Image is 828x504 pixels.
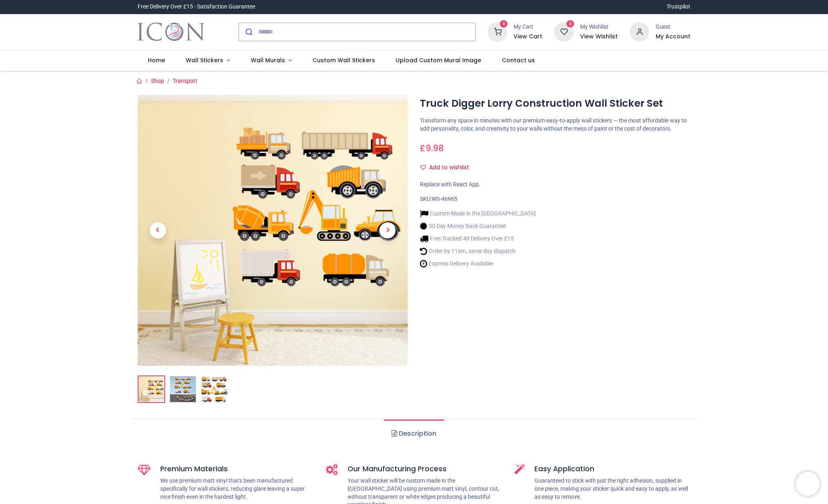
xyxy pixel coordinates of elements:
sup: 0 [566,20,574,28]
div: My Wishlist [580,23,618,31]
a: 0 [488,28,507,34]
a: Description [384,420,444,448]
li: Express Delivery Available [420,259,536,268]
li: 30 Day Money Back Guarantee [420,222,536,230]
p: We use premium matt vinyl that's been manufactured specifically for wall stickers, reducing glare... [160,477,314,501]
span: 9.98 [426,142,444,154]
div: SKU: [420,195,690,203]
a: View Cart [514,33,542,41]
h1: Truck Digger Lorry Construction Wall Sticker Set [420,97,690,110]
sup: 0 [500,20,507,28]
img: WS-46965-02 [170,376,196,402]
button: Submit [239,23,258,41]
div: Replace with React App. [420,181,690,189]
a: Previous [138,135,178,325]
span: Previous [150,222,166,238]
div: Guest [656,23,690,31]
a: Shop [151,78,164,84]
iframe: Brevo live chat [796,472,820,496]
a: Logo of Icon Wall Stickers [138,21,204,43]
h5: Premium Materials [160,464,314,474]
img: WS-46965-03 [201,376,227,402]
a: View Wishlist [580,33,618,41]
span: Contact us [502,56,535,64]
a: 0 [554,28,574,34]
span: Custom Wall Stickers [312,56,375,64]
span: WS-46965 [432,196,457,202]
p: Guaranteed to stick with just the right adhesion, supplied in one piece, making your sticker quic... [535,477,691,501]
img: Icon Wall Stickers [138,21,204,43]
a: Wall Murals [241,50,302,71]
li: Order by 11am, same day dispatch [420,247,536,255]
a: Wall Stickers [176,50,241,71]
i: Add to wishlist [420,164,426,170]
div: My Cart [514,23,542,31]
span: Home [148,56,165,64]
p: Transform any space in minutes with our premium easy-to-apply wall stickers — the most affordable... [420,117,690,133]
span: Next [379,222,396,238]
span: £ [420,142,444,154]
li: Custom Made in the [GEOGRAPHIC_DATA] [420,209,536,218]
h5: Our Manufacturing Process [348,464,502,474]
span: Upload Custom Mural Image [396,56,481,64]
li: Free Tracked 48 Delivery Over £15 [420,234,536,243]
img: Truck Digger Lorry Construction Wall Sticker Set [138,95,408,366]
a: My Account [656,33,690,41]
img: Truck Digger Lorry Construction Wall Sticker Set [138,376,164,402]
button: Add to wishlistAdd to wishlist [420,161,476,175]
a: Trustpilot [667,3,690,11]
a: Transport [173,78,197,84]
span: Wall Stickers [186,56,223,64]
div: Free Delivery Over £15 - Satisfaction Guarantee [138,3,255,11]
a: Next [367,135,408,325]
h5: Easy Application [535,464,691,474]
span: Wall Murals [251,56,285,64]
